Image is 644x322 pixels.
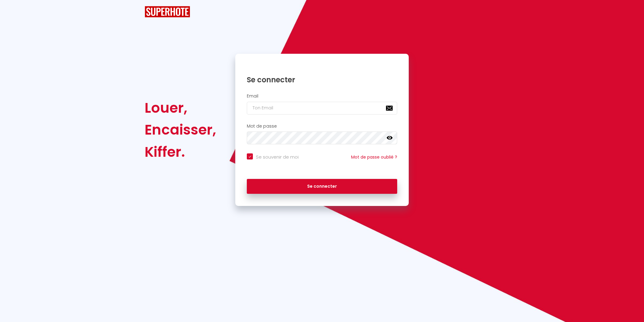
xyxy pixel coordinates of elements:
[247,124,397,129] h2: Mot de passe
[351,154,397,160] a: Mot de passe oublié ?
[247,75,397,84] h1: Se connecter
[145,97,216,119] div: Louer,
[145,141,216,163] div: Kiffer.
[145,119,216,141] div: Encaisser,
[247,102,397,115] input: Ton Email
[247,94,397,99] h2: Email
[145,6,190,17] img: SuperHote logo
[247,179,397,194] button: Se connecter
